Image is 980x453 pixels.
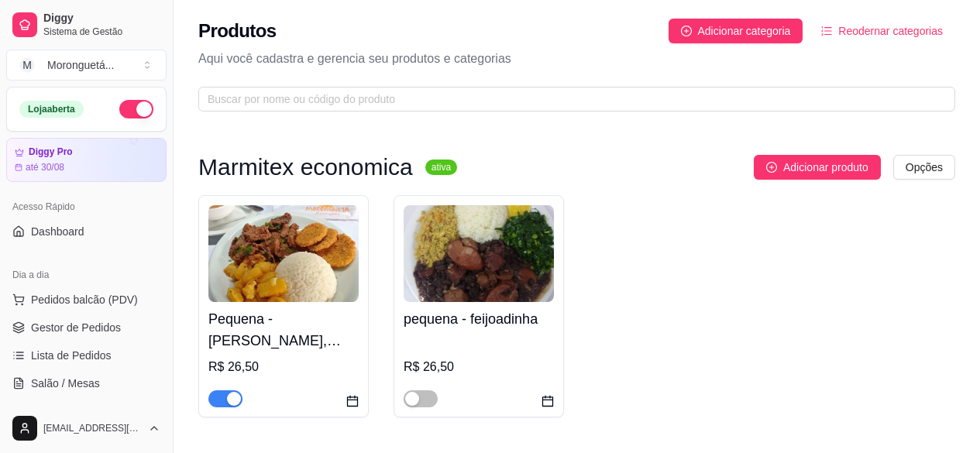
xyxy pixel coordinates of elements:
span: ordered-list [821,26,832,36]
button: Alterar Status [119,100,153,118]
button: Select a team [6,50,167,81]
span: Gestor de Pedidos [31,320,121,335]
a: Lista de Pedidos [6,343,167,368]
a: Dashboard [6,219,167,244]
a: Gestor de Pedidos [6,315,167,340]
div: Acesso Rápido [6,194,167,219]
span: Reodernar categorias [838,22,943,39]
span: Pedidos balcão (PDV) [31,292,138,307]
span: Adicionar categoria [698,22,791,39]
div: R$ 26,50 [208,358,359,376]
article: até 30/08 [26,161,64,173]
span: Salão / Mesas [31,376,100,391]
span: Sistema de Gestão [43,26,160,38]
div: R$ 26,50 [404,358,554,376]
button: Adicionar categoria [669,19,803,43]
img: product-image [208,205,359,302]
h4: pequena - feijoadinha [404,308,554,330]
span: Opções [906,159,943,176]
button: Adicionar produto [754,155,881,180]
span: Dashboard [31,224,84,239]
p: Aqui você cadastra e gerencia seu produtos e categorias [198,50,955,68]
sup: ativa [425,160,457,175]
span: Lista de Pedidos [31,348,112,363]
button: Reodernar categorias [809,19,955,43]
h4: Pequena - [PERSON_NAME], [PERSON_NAME] ou Linguicinha de Dumont (Escolha 1 opção) [208,308,359,352]
a: Diggy Botnovo [6,399,167,424]
button: [EMAIL_ADDRESS][DOMAIN_NAME] [6,410,167,447]
span: M [19,57,35,73]
a: Diggy Proaté 30/08 [6,138,167,182]
span: plus-circle [766,162,777,173]
div: Dia a dia [6,263,167,287]
span: calendar [542,395,554,407]
div: Loja aberta [19,101,84,118]
input: Buscar por nome ou código do produto [208,91,934,108]
span: plus-circle [681,26,692,36]
span: [EMAIL_ADDRESS][DOMAIN_NAME] [43,422,142,434]
a: Salão / Mesas [6,371,167,396]
button: Pedidos balcão (PDV) [6,287,167,312]
article: Diggy Pro [29,146,73,158]
h3: Marmitex economica [198,158,413,177]
button: Opções [893,155,955,180]
a: DiggySistema de Gestão [6,6,167,43]
img: product-image [404,205,554,302]
span: Diggy [43,12,160,26]
h2: Produtos [198,19,277,43]
span: Adicionar produto [783,159,868,176]
span: calendar [346,395,359,407]
div: Moronguetá ... [47,57,114,73]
